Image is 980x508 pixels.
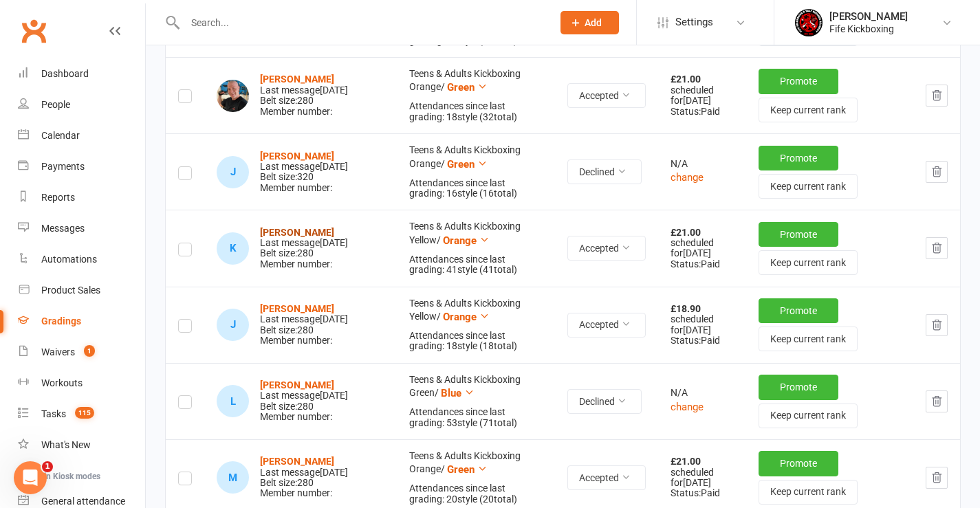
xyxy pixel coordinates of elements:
[41,316,81,327] div: Gradings
[409,178,543,199] div: Attendances since last grading: 16 style ( 16 total)
[759,250,858,275] button: Keep current rank
[671,169,704,186] button: change
[585,17,602,28] span: Add
[671,74,734,106] div: scheduled for [DATE]
[397,287,555,363] td: Teens & Adults Kickboxing Yellow /
[671,259,734,269] div: Status: Paid
[675,7,713,38] span: Settings
[41,192,75,203] div: Reports
[217,232,249,265] div: Kacper Marcinkiewicz
[443,311,477,323] span: Orange
[260,74,334,85] a: [PERSON_NAME]
[409,483,543,505] div: Attendances since last grading: 20 style ( 20 total)
[18,244,145,275] a: Automations
[447,81,475,93] span: Green
[447,463,475,476] span: Green
[409,254,543,276] div: Attendances since last grading: 41 style ( 41 total)
[18,337,145,368] a: Waivers 1
[75,407,94,419] span: 115
[671,227,701,238] strong: £21.00
[759,98,858,122] button: Keep current rank
[260,456,348,499] div: Belt size: 280 Member number:
[447,158,475,170] span: Green
[567,313,646,338] button: Accepted
[397,57,555,133] td: Teens & Adults Kickboxing Orange /
[567,236,646,261] button: Accepted
[260,151,334,162] strong: [PERSON_NAME]
[260,162,348,172] div: Last message [DATE]
[441,387,461,399] span: Blue
[671,228,734,259] div: scheduled for [DATE]
[260,238,348,248] div: Last message [DATE]
[217,309,249,341] div: Jake McGuinness
[260,379,334,390] a: [PERSON_NAME]
[567,389,642,414] button: Declined
[18,213,145,244] a: Messages
[671,388,734,398] div: N/A
[447,461,488,478] button: Green
[759,404,858,428] button: Keep current rank
[18,399,145,430] a: Tasks 115
[18,151,145,182] a: Payments
[41,99,70,110] div: People
[447,156,488,173] button: Green
[759,375,838,399] button: Promote
[260,304,348,346] div: Belt size: 280 Member number:
[759,480,858,505] button: Keep current rank
[397,133,555,210] td: Teens & Adults Kickboxing Orange /
[260,390,348,401] div: Last message [DATE]
[795,9,823,36] img: thumb_image1552605535.png
[18,368,145,399] a: Workouts
[759,327,858,351] button: Keep current rank
[759,298,838,323] button: Promote
[17,14,51,48] a: Clubworx
[567,159,642,184] button: Declined
[217,385,249,417] div: Laura Myles
[829,10,908,23] div: [PERSON_NAME]
[41,408,66,419] div: Tasks
[18,58,145,89] a: Dashboard
[671,456,701,467] strong: £21.00
[443,309,490,325] button: Orange
[671,304,734,335] div: scheduled for [DATE]
[409,407,543,428] div: Attendances since last grading: 53 style ( 71 total)
[18,89,145,120] a: People
[84,345,95,357] span: 1
[260,314,348,324] div: Last message [DATE]
[671,107,734,117] div: Status: Paid
[671,335,734,346] div: Status: Paid
[671,399,704,415] button: change
[260,456,334,467] a: [PERSON_NAME]
[409,101,543,122] div: Attendances since last grading: 18 style ( 32 total)
[671,159,734,169] div: N/A
[759,222,838,247] button: Promote
[829,23,908,35] div: Fife Kickboxing
[42,461,53,472] span: 1
[18,275,145,306] a: Product Sales
[41,496,125,507] div: General attendance
[260,151,348,194] div: Belt size: 320 Member number:
[18,120,145,151] a: Calendar
[217,461,249,494] div: Matthew Pace-Balzan
[441,385,475,401] button: Blue
[260,85,348,96] div: Last message [DATE]
[260,227,334,238] a: [PERSON_NAME]
[217,80,249,112] img: Alan Mackinnon
[397,363,555,439] td: Teens & Adults Kickboxing Green /
[41,130,80,141] div: Calendar
[397,210,555,286] td: Teens & Adults Kickboxing Yellow /
[18,430,145,461] a: What's New
[41,68,89,79] div: Dashboard
[260,380,348,423] div: Belt size: 280 Member number:
[41,223,85,234] div: Messages
[41,439,91,450] div: What's New
[560,11,619,34] button: Add
[41,254,97,265] div: Automations
[181,13,543,32] input: Search...
[671,74,701,85] strong: £21.00
[217,156,249,188] div: Jan Maltman
[260,303,334,314] a: [PERSON_NAME]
